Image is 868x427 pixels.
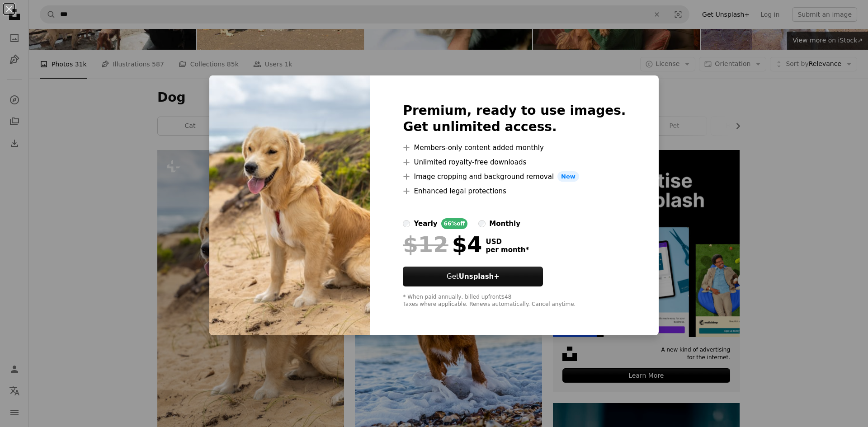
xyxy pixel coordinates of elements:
div: 66% off [441,218,468,229]
span: $12 [403,233,448,256]
input: yearly66%off [403,220,410,227]
input: monthly [478,220,486,227]
h2: Premium, ready to use images. Get unlimited access. [403,103,626,135]
div: * When paid annually, billed upfront $48 Taxes where applicable. Renews automatically. Cancel any... [403,294,626,308]
li: Unlimited royalty-free downloads [403,157,626,168]
button: GetUnsplash+ [403,267,543,286]
li: Members-only content added monthly [403,142,626,153]
div: $4 [403,233,482,256]
span: per month * [486,246,529,254]
strong: Unsplash+ [459,272,500,281]
span: New [557,171,579,182]
li: Enhanced legal protections [403,186,626,197]
div: yearly [414,218,437,229]
img: premium_photo-1666777247416-ee7a95235559 [209,75,370,336]
li: Image cropping and background removal [403,171,626,182]
div: monthly [489,218,520,229]
span: USD [486,238,529,246]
